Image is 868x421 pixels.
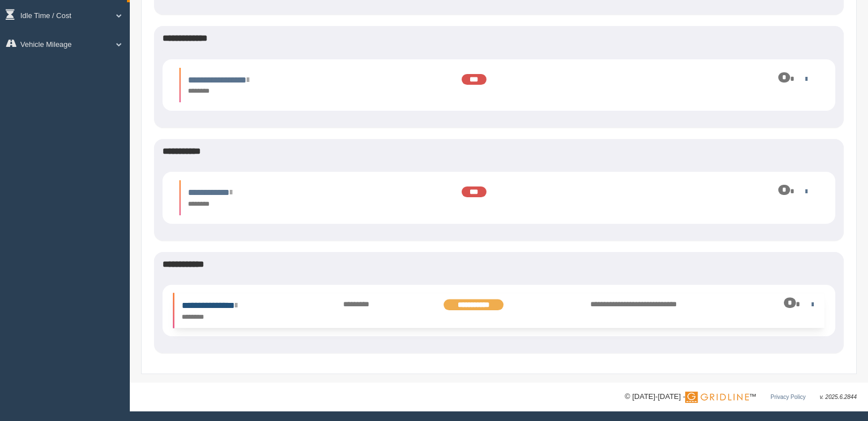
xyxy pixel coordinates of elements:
li: Expand [179,68,818,102]
li: Expand [179,180,818,215]
span: v. 2025.6.2844 [820,394,857,400]
div: © [DATE]-[DATE] - ™ [625,391,857,403]
img: Gridline [685,392,749,403]
li: Expand [173,293,825,328]
a: Privacy Policy [770,394,805,400]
